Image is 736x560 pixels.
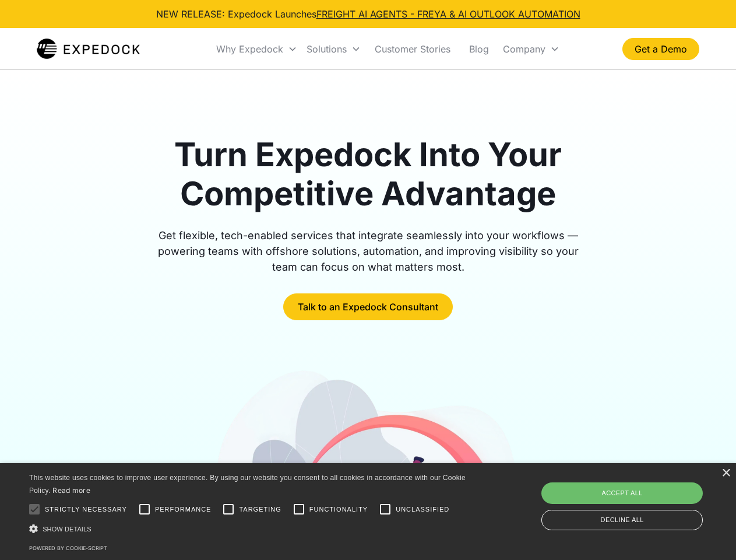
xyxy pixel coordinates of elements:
[29,474,466,495] span: This website uses cookies to improve user experience. By using our website you consent to all coo...
[622,38,699,60] a: Get a Demo
[498,29,564,69] div: Company
[216,43,283,55] div: Why Expedock
[396,505,449,514] span: Unclassified
[307,43,347,55] div: Solutions
[155,505,212,514] span: Performance
[52,486,90,495] a: Read more
[29,523,470,535] div: Show details
[283,293,453,320] a: Talk to an Expedock Consultant
[37,37,140,61] a: home
[503,43,545,55] div: Company
[316,8,580,20] a: FREIGHT AI AGENTS - FREYA & AI OUTLOOK AUTOMATION
[145,228,592,275] div: Get flexible, tech-enabled services that integrate seamlessly into your workflows — powering team...
[43,526,91,533] span: Show details
[460,29,498,69] a: Blog
[309,505,368,514] span: Functionality
[145,135,592,213] h1: Turn Expedock Into Your Competitive Advantage
[156,7,580,21] div: NEW RELEASE: Expedock Launches
[37,37,140,61] img: Expedock Logo
[239,505,281,514] span: Targeting
[29,545,107,551] a: Powered by cookie-script
[365,29,460,69] a: Customer Stories
[302,29,365,69] div: Solutions
[542,434,736,560] iframe: Chat Widget
[212,29,302,69] div: Why Expedock
[45,505,127,514] span: Strictly necessary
